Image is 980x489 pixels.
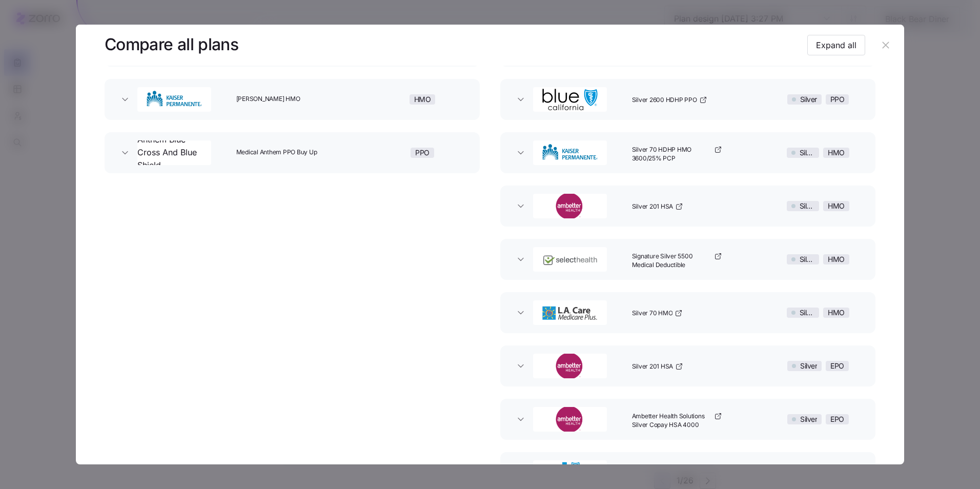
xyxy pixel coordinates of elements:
img: Ambetter [534,193,606,219]
button: SelectHealthSignature Silver 5500 Medical DeductibleSilverHMO [500,239,875,280]
a: Silver 70 HDHP HMO 3600/25% PCP [632,146,722,163]
img: SelectHealth [534,246,606,273]
button: AmbetterSilver 201 HSASilverHMO [500,186,875,227]
button: AmbetterAmbetter Health Solutions Silver Copay HSA 4000SilverEPO [500,399,875,440]
span: EPO [830,361,844,371]
button: Expand all [807,35,865,55]
img: Kaiser Permanente [534,139,606,166]
span: [PERSON_NAME] HMO [236,95,359,104]
a: Silver 201 HSA [632,202,684,211]
img: L.A. Care Health Plan [534,299,606,326]
button: Kaiser PermanenteSilver 70 HDHP HMO 3600/25% PCPSilverHMO [500,132,875,173]
span: HMO [828,308,845,317]
span: Anthem Blue Cross And Blue Shield [137,133,211,171]
span: Silver [800,201,815,211]
span: Medical Anthem PPO Buy Up [236,148,359,157]
button: Anthem Blue Cross And Blue ShieldMedical Anthem PPO Buy UpPPO [105,132,480,173]
a: Silver 70 HMO [632,309,683,318]
button: AmbetterSilver 201 HSASilverEPO [500,345,875,386]
img: Kaiser Permanente [138,86,210,113]
span: Silver 2600 HDHP PPO [632,96,697,105]
span: HMO [828,201,845,211]
span: PPO [830,95,845,104]
button: L.A. Care Health PlanSilver 70 HMOSilverHMO [500,292,875,333]
img: Ambetter [534,406,606,433]
button: BlueShield of CaliforniaSilver 2600 HDHP PPOSilverPPO [500,79,875,120]
span: HMO [828,148,845,157]
span: Silver 201 HSA [632,202,673,211]
img: Ambetter [534,353,606,379]
span: Expand all [816,39,856,51]
span: Silver [800,308,815,317]
span: PPO [415,148,430,157]
span: HMO [828,255,845,264]
span: Silver [800,415,817,424]
a: Silver 2600 HDHP PPO [632,96,707,105]
img: BlueShield of California [534,86,606,113]
span: Signature Silver 5500 Medical Deductible [632,252,712,270]
span: Silver [800,361,817,371]
span: EPO [830,415,844,424]
span: Ambetter Health Solutions Silver Copay HSA 4000 [632,412,712,430]
button: Kaiser Permanente[PERSON_NAME] HMOHMO [105,79,480,120]
span: Silver 201 HSA [632,362,673,371]
span: Silver [800,95,817,104]
span: Silver 70 HMO [632,309,673,318]
a: Silver 201 HSA [632,362,684,371]
h3: Compare all plans [105,33,238,56]
a: Ambetter Health Solutions Silver Copay HSA 4000 [632,412,722,430]
a: Signature Silver 5500 Medical Deductible [632,252,722,270]
span: Silver [800,148,815,157]
span: Silver [800,255,815,264]
span: HMO [414,95,431,104]
span: Silver 70 HDHP HMO 3600/25% PCP [632,146,712,163]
